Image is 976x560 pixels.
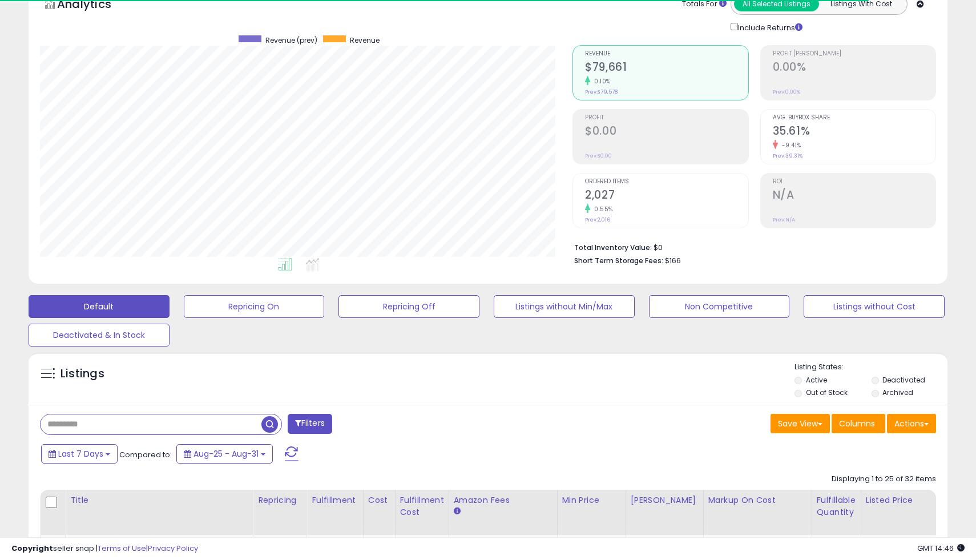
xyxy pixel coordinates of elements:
[708,494,807,506] div: Markup on Cost
[29,295,170,318] button: Default
[590,77,611,86] small: 0.10%
[773,152,802,159] small: Prev: 39.31%
[58,448,103,460] span: Last 7 Days
[176,444,273,464] button: Aug-25 - Aug-31
[832,474,936,485] div: Displaying 1 to 25 of 32 items
[631,494,699,506] div: [PERSON_NAME]
[773,124,935,140] h2: 35.61%
[832,414,885,433] button: Columns
[11,543,198,554] div: seller snap | |
[119,449,172,460] span: Compared to:
[665,255,681,266] span: $166
[574,243,652,252] b: Total Inventory Value:
[649,295,790,318] button: Non Competitive
[258,494,302,506] div: Repricing
[804,295,945,318] button: Listings without Cost
[773,88,800,95] small: Prev: 0.00%
[61,366,104,382] h5: Listings
[562,494,621,506] div: Min Price
[585,152,612,159] small: Prev: $0.00
[585,179,748,185] span: Ordered Items
[773,51,935,57] span: Profit [PERSON_NAME]
[773,115,935,121] span: Avg. Buybox Share
[265,35,317,45] span: Revenue (prev)
[773,61,935,76] h2: 0.00%
[368,494,390,506] div: Cost
[773,188,935,204] h2: N/A
[722,21,816,34] div: Include Returns
[839,418,875,429] span: Columns
[193,448,259,460] span: Aug-25 - Aug-31
[585,115,748,121] span: Profit
[806,388,848,397] label: Out of Stock
[184,295,325,318] button: Repricing On
[585,188,748,204] h2: 2,027
[703,490,812,535] th: The percentage added to the cost of goods (COGS) that forms the calculator for Min & Max prices.
[882,375,925,385] label: Deactivated
[773,216,795,223] small: Prev: N/A
[400,494,444,518] div: Fulfillment Cost
[148,543,198,554] a: Privacy Policy
[350,35,380,45] span: Revenue
[866,494,965,506] div: Listed Price
[41,444,118,464] button: Last 7 Days
[98,543,146,554] a: Terms of Use
[882,388,913,397] label: Archived
[585,216,610,223] small: Prev: 2,016
[11,543,53,554] strong: Copyright
[29,324,170,347] button: Deactivated & In Stock
[585,51,748,57] span: Revenue
[806,375,827,385] label: Active
[817,494,856,518] div: Fulfillable Quantity
[312,494,358,506] div: Fulfillment
[70,494,248,506] div: Title
[778,141,801,150] small: -9.41%
[454,494,552,506] div: Amazon Fees
[585,124,748,140] h2: $0.00
[917,543,965,554] span: 2025-09-9 14:46 GMT
[288,414,332,434] button: Filters
[585,61,748,76] h2: $79,661
[494,295,635,318] button: Listings without Min/Max
[887,414,936,433] button: Actions
[590,205,613,213] small: 0.55%
[574,240,927,253] li: $0
[771,414,830,433] button: Save View
[773,179,935,185] span: ROI
[585,88,618,95] small: Prev: $79,578
[794,362,947,373] p: Listing States:
[454,506,461,517] small: Amazon Fees.
[574,256,663,265] b: Short Term Storage Fees:
[338,295,479,318] button: Repricing Off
